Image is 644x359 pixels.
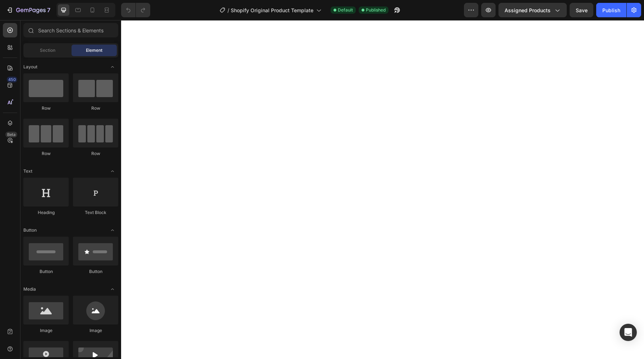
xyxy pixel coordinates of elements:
[107,61,118,73] span: Toggle open
[23,227,37,233] span: Button
[107,165,118,177] span: Toggle open
[40,47,55,54] span: Section
[620,324,637,341] div: Open Intercom Messenger
[23,168,32,174] span: Text
[576,7,588,13] span: Save
[107,283,118,295] span: Toggle open
[338,7,353,13] span: Default
[73,268,118,275] div: Button
[3,3,54,17] button: 7
[121,20,644,359] iframe: Design area
[23,150,69,157] div: Row
[7,77,17,82] div: 450
[121,3,150,17] div: Undo/Redo
[23,64,37,70] span: Layout
[107,224,118,236] span: Toggle open
[73,105,118,112] div: Row
[23,268,69,275] div: Button
[23,209,69,216] div: Heading
[23,327,69,334] div: Image
[73,209,118,216] div: Text Block
[73,150,118,157] div: Row
[23,105,69,112] div: Row
[5,132,17,137] div: Beta
[86,47,102,54] span: Element
[47,6,50,14] p: 7
[366,7,386,13] span: Published
[505,6,551,14] span: Assigned Products
[570,3,593,17] button: Save
[23,286,36,292] span: Media
[73,327,118,334] div: Image
[596,3,626,17] button: Publish
[227,6,229,14] span: /
[498,3,567,17] button: Assigned Products
[231,6,313,14] span: Shopify Original Product Template
[23,23,118,37] input: Search Sections & Elements
[602,6,620,14] div: Publish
